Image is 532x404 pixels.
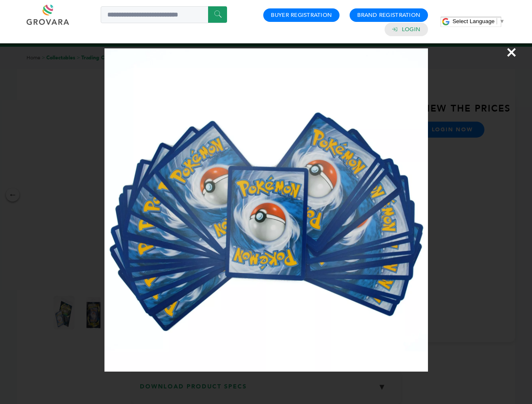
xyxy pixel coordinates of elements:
[357,11,420,19] a: Brand Registration
[104,48,428,372] img: Image Preview
[452,18,495,24] span: Select Language
[402,26,420,33] a: Login
[452,18,505,24] a: Select Language​
[497,18,497,24] span: ​
[271,11,332,19] a: Buyer Registration
[101,6,227,23] input: Search a product or brand...
[499,18,505,24] span: ▼
[506,40,517,64] span: ×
